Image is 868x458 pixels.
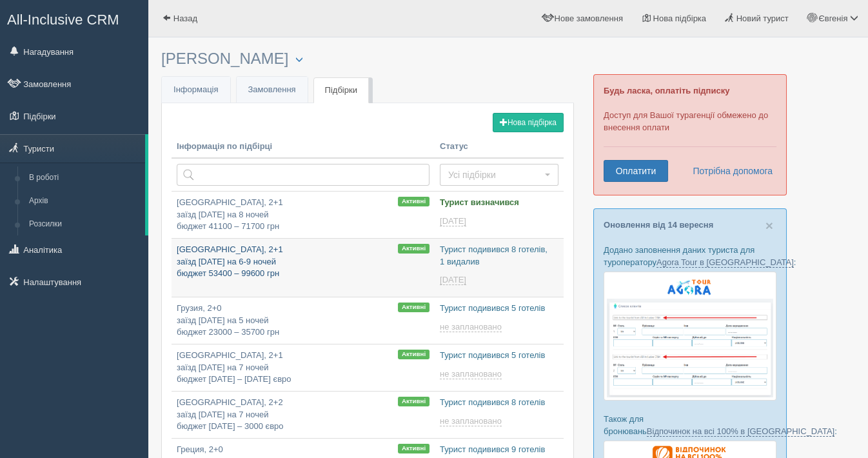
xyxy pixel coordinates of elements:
[736,14,789,23] span: Новий турист
[656,257,794,268] a: Agora Tour в [GEOGRAPHIC_DATA]
[440,197,558,209] p: Турист визначився
[604,413,776,437] p: Також для бронювань :
[7,12,119,28] span: All-Inclusive CRM
[440,444,558,456] p: Турист подивився 9 готелів
[765,219,773,232] button: Close
[398,444,429,453] span: Активні
[684,160,773,182] a: Потрібна допомога
[604,160,668,182] a: Оплатити
[440,275,466,285] span: [DATE]
[237,77,308,103] a: Замовлення
[398,350,429,359] span: Активні
[177,397,429,433] p: [GEOGRAPHIC_DATA], 2+2 заїзд [DATE] на 7 ночей бюджет [DATE] – 3000 євро
[818,14,847,23] span: Євгенія
[177,197,429,233] p: [GEOGRAPHIC_DATA], 2+1 заїзд [DATE] на 8 ночей бюджет 41100 – 71700 грн
[440,369,504,379] a: не заплановано
[604,244,776,268] p: Додано заповнення даних туриста для туроператору :
[177,350,429,386] p: [GEOGRAPHIC_DATA], 2+1 заїзд [DATE] на 7 ночей бюджет [DATE] – [DATE] євро
[172,135,435,159] th: Інформація по підбірці
[604,220,713,230] a: Оновлення від 14 вересня
[398,197,429,206] span: Активні
[173,14,197,23] span: Назад
[172,344,435,391] a: Активні [GEOGRAPHIC_DATA], 2+1заїзд [DATE] на 7 ночейбюджет [DATE] – [DATE] євро
[177,303,429,339] p: Грузия, 2+0 заїзд [DATE] на 5 ночей бюджет 23000 – 35700 грн
[593,74,787,195] div: Доступ для Вашої турагенції обмежено до внесення оплати
[1,1,148,36] a: All-Inclusive CRM
[653,14,707,23] span: Нова підбірка
[440,275,469,285] a: [DATE]
[440,244,558,268] p: Турист подивився 8 готелів, 1 видалив
[440,350,558,362] p: Турист подивився 5 готелів
[173,85,219,94] span: Інформація
[448,168,542,181] span: Усі підбірки
[435,135,564,159] th: Статус
[440,216,469,226] a: [DATE]
[604,86,729,95] b: Будь ласка, оплатіть підписку
[440,416,504,426] a: не заплановано
[604,272,776,401] img: agora-tour-%D1%84%D0%BE%D1%80%D0%BC%D0%B0-%D0%B1%D1%80%D0%BE%D0%BD%D1%8E%D0%B2%D0%B0%D0%BD%D0%BD%...
[161,50,574,68] h3: [PERSON_NAME]
[177,244,429,280] p: [GEOGRAPHIC_DATA], 2+1 заїзд [DATE] на 6-9 ночей бюджет 53400 – 99600 грн
[493,113,564,132] button: Нова підбірка
[440,322,502,332] span: не заплановано
[440,164,558,186] button: Усі підбірки
[398,397,429,406] span: Активні
[172,297,435,344] a: Активні Грузия, 2+0заїзд [DATE] на 5 ночейбюджет 23000 – 35700 грн
[177,164,429,186] input: Пошук за країною або туристом
[440,303,558,315] p: Турист подивився 5 готелів
[554,14,622,23] span: Нове замовлення
[172,392,435,438] a: Активні [GEOGRAPHIC_DATA], 2+2заїзд [DATE] на 7 ночейбюджет [DATE] – 3000 євро
[765,218,773,233] span: ×
[162,77,230,103] a: Інформація
[313,77,369,104] a: Підбірки
[23,213,145,236] a: Розсилки
[23,190,145,213] a: Архів
[440,322,504,332] a: не заплановано
[440,397,558,409] p: Турист подивився 8 готелів
[647,426,834,437] a: Відпочинок на всі 100% в [GEOGRAPHIC_DATA]
[172,192,435,238] a: Активні [GEOGRAPHIC_DATA], 2+1заїзд [DATE] на 8 ночейбюджет 41100 – 71700 грн
[398,244,429,254] span: Активні
[440,416,502,426] span: не заплановано
[440,216,466,226] span: [DATE]
[23,166,145,190] a: В роботі
[398,303,429,312] span: Активні
[172,239,435,297] a: Активні [GEOGRAPHIC_DATA], 2+1заїзд [DATE] на 6-9 ночейбюджет 53400 – 99600 грн
[440,369,502,379] span: не заплановано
